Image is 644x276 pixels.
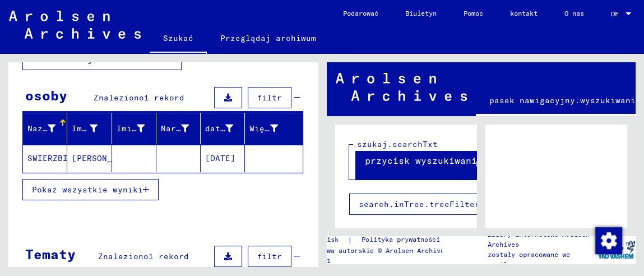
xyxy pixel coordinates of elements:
img: Arolsen_neg.svg [9,11,141,39]
a: Polityka prywatności [353,234,453,246]
font: Pomoc [464,9,483,17]
div: Zmiana zgody [595,227,622,254]
mat-header-cell: Więzień nr [245,113,302,144]
font: szukaj.searchTxt [357,139,438,149]
div: Narodziny [161,119,203,137]
font: kontakt [510,9,538,17]
button: przycisk wyszukiwania [356,145,495,180]
font: odcisk [315,235,339,243]
font: Imię [72,123,92,134]
mat-header-cell: Imię rodowe [112,113,156,144]
font: Szukać [163,33,193,43]
font: | [348,234,353,245]
font: Polityka prywatności [362,235,440,243]
font: pasek nawigacyjny.wyszukiwanie [489,95,641,105]
div: Imię [72,119,111,137]
font: data urodzenia [205,123,276,134]
a: odcisk [315,234,348,246]
font: Więzień nr [249,123,300,134]
img: Arolsen_neg.svg [336,73,467,101]
img: Zmiana zgody [595,227,622,254]
a: Przeglądaj archiwum [207,25,330,52]
font: Przeglądaj archiwum [220,33,316,43]
mat-header-cell: Narodziny [156,113,201,144]
font: Pokaż wszystkie wyniki [32,185,143,195]
button: filtr [248,246,291,267]
font: Znaleziono [94,93,144,103]
font: Podarować [343,9,378,17]
font: O nas [564,9,584,17]
mat-header-cell: Nazwisko [23,113,67,144]
button: search.inTree.treeFilter [349,194,493,215]
font: [PERSON_NAME] [72,153,137,163]
font: 1 rekord [149,251,189,261]
font: Archiwalne jednostki drzewa [32,54,168,65]
font: filtr [257,93,282,103]
font: Imię rodowe [117,123,172,134]
font: Nazwisko [27,123,68,134]
font: osoby [25,87,67,104]
button: Pokaż wszystkie wyniki [22,179,159,200]
font: Tematy [25,246,76,263]
font: 1 rekord [144,93,184,103]
font: DE [611,10,619,18]
font: [DATE] [205,153,235,163]
font: search.inTree.treeFilter [359,199,480,209]
font: Znaleziono [98,251,149,261]
font: zostały opracowane we współpracy z [488,250,570,269]
a: Szukać [150,25,207,54]
div: data urodzenia [205,119,247,137]
mat-header-cell: Imię [67,113,112,144]
font: Prawa autorskie © Arolsen Archives, 2021 [315,246,452,265]
div: Więzień nr [249,119,291,137]
div: Nazwisko [27,119,70,137]
font: przycisk wyszukiwania [365,155,483,166]
mat-header-cell: data urodzenia [201,113,245,144]
font: SWIERZBINOWICZ [27,153,98,163]
font: filtr [257,251,282,261]
div: Imię rodowe [117,119,159,137]
font: Biuletyn [405,9,437,17]
font: Narodziny [161,123,206,134]
button: filtr [248,87,291,108]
